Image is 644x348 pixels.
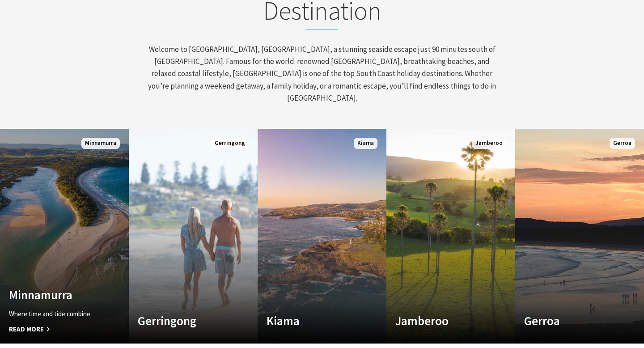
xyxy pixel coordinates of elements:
[9,309,101,319] p: Where time and tide combine
[267,314,358,328] h4: Kiama
[9,324,101,335] span: Read More
[610,138,635,149] span: Gerroa
[9,288,101,302] h4: Minnamurra
[386,129,515,344] a: Custom Image Used Jamberoo Jamberoo
[472,138,506,149] span: Jamberoo
[258,129,386,344] a: Custom Image Used Kiama Kiama
[138,314,229,328] h4: Gerringong
[129,129,258,344] a: Custom Image Used Gerringong Gerringong
[515,129,644,344] a: Custom Image Used Gerroa Gerroa
[395,314,487,328] h4: Jamberoo
[354,138,377,149] span: Kiama
[81,138,120,149] span: Minnamurra
[524,314,616,328] h4: Gerroa
[211,138,249,149] span: Gerringong
[147,43,497,104] p: Welcome to [GEOGRAPHIC_DATA], [GEOGRAPHIC_DATA], a stunning seaside escape just 90 minutes south ...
